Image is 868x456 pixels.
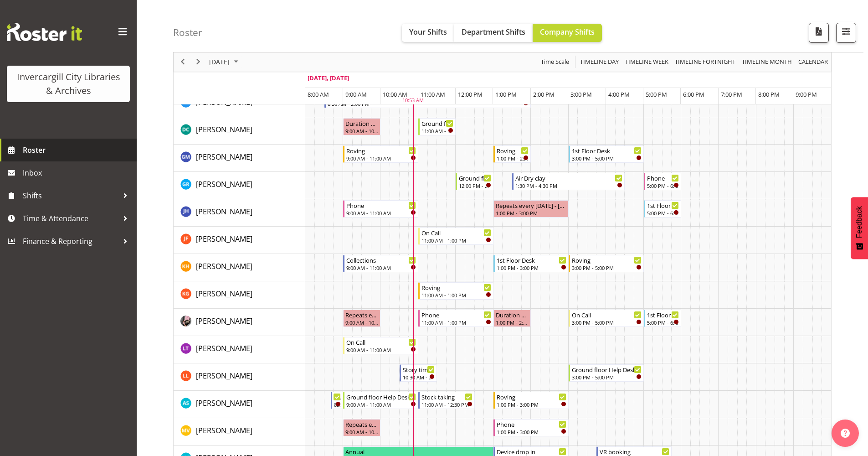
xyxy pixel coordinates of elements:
[174,281,305,309] td: Katie Greene resource
[346,264,416,271] div: 9:00 AM - 11:00 AM
[196,124,252,135] a: [PERSON_NAME]
[497,155,529,162] div: 1:00 PM - 2:00 PM
[497,255,566,264] div: 1st Floor Desk
[174,199,305,227] td: Jillian Hunter resource
[647,319,679,326] div: 5:00 PM - 6:00 PM
[196,206,252,217] a: [PERSON_NAME]
[177,57,189,68] button: Previous
[496,201,566,210] div: Repeats every [DATE] - [PERSON_NAME]
[196,398,252,409] a: [PERSON_NAME]
[569,255,644,272] div: Kaela Harley"s event - Roving Begin From Wednesday, October 1, 2025 at 3:00:00 PM GMT+13:00 Ends ...
[174,363,305,391] td: Lynette Lockett resource
[196,316,252,326] span: [PERSON_NAME]
[579,57,621,68] button: Timeline Day
[343,337,418,354] div: Lyndsay Tautari"s event - On Call Begin From Wednesday, October 1, 2025 at 9:00:00 AM GMT+13:00 E...
[308,74,349,82] span: [DATE], [DATE]
[346,401,416,408] div: 9:00 AM - 11:00 AM
[174,254,305,281] td: Kaela Harley resource
[421,401,473,408] div: 11:00 AM - 12:30 PM
[196,261,252,272] a: [PERSON_NAME]
[196,233,252,244] a: [PERSON_NAME]
[493,200,569,218] div: Jillian Hunter"s event - Repeats every wednesday - Jillian Hunter Begin From Wednesday, October 1...
[174,227,305,254] td: Joanne Forbes resource
[343,419,380,436] div: Marion van Voornveld"s event - Repeats every wednesday - Marion van Voornveld Begin From Wednesda...
[496,209,566,217] div: 1:00 PM - 3:00 PM
[459,173,491,182] div: Ground floor Help Desk
[196,343,252,354] a: [PERSON_NAME]
[497,428,566,435] div: 1:00 PM - 3:00 PM
[569,310,644,327] div: Keyu Chen"s event - On Call Begin From Wednesday, October 1, 2025 at 3:00:00 PM GMT+13:00 Ends At...
[196,425,252,436] a: [PERSON_NAME]
[196,152,252,162] span: [PERSON_NAME]
[334,401,341,408] div: 8:40 AM - 9:00 AM
[540,27,595,37] span: Company Shifts
[459,182,491,189] div: 12:00 PM - 1:00 PM
[647,209,679,217] div: 5:00 PM - 6:00 PM
[196,124,252,135] span: [PERSON_NAME]
[647,173,679,182] div: Phone
[175,52,190,72] div: previous period
[493,145,531,163] div: Gabriel McKay Smith"s event - Roving Begin From Wednesday, October 1, 2025 at 1:00:00 PM GMT+13:0...
[192,57,205,68] button: Next
[572,310,642,319] div: On Call
[409,27,447,37] span: Your Shifts
[497,392,566,401] div: Roving
[421,310,491,319] div: Phone
[346,155,416,162] div: 9:00 AM - 11:00 AM
[196,179,252,189] span: [PERSON_NAME]
[841,429,850,438] img: help-xxl-2.png
[343,200,418,218] div: Jillian Hunter"s event - Phone Begin From Wednesday, October 1, 2025 at 9:00:00 AM GMT+13:00 Ends...
[836,23,856,43] button: Filter Shifts
[579,57,620,68] span: Timeline Day
[190,52,206,72] div: next period
[497,420,566,429] div: Phone
[174,117,305,145] td: Donald Cunningham resource
[343,392,418,409] div: Mandy Stenton"s event - Ground floor Help Desk Begin From Wednesday, October 1, 2025 at 9:00:00 A...
[23,234,118,248] span: Finance & Reporting
[7,23,82,41] img: Rosterit website logo
[496,319,529,326] div: 1:00 PM - 2:00 PM
[196,370,252,381] a: [PERSON_NAME]
[493,419,569,436] div: Marion van Voornveld"s event - Phone Begin From Wednesday, October 1, 2025 at 1:00:00 PM GMT+13:0...
[345,90,367,98] span: 9:00 AM
[383,90,407,98] span: 10:00 AM
[569,145,644,163] div: Gabriel McKay Smith"s event - 1st Floor Desk Begin From Wednesday, October 1, 2025 at 3:00:00 PM ...
[572,365,642,374] div: Ground floor Help Desk
[343,255,418,272] div: Kaela Harley"s event - Collections Begin From Wednesday, October 1, 2025 at 9:00:00 AM GMT+13:00 ...
[741,57,793,68] span: Timeline Month
[421,90,445,98] span: 11:00 AM
[346,392,416,401] div: Ground floor Help Desk
[421,392,473,401] div: Stock taking
[797,57,830,68] button: Month
[208,57,242,68] button: October 2025
[809,23,829,43] button: Download a PDF of the roster for the current day
[421,291,491,299] div: 11:00 AM - 1:00 PM
[495,90,517,98] span: 1:00 PM
[402,97,424,105] div: 10:53 AM
[572,373,642,381] div: 3:00 PM - 5:00 PM
[572,155,642,162] div: 3:00 PM - 5:00 PM
[174,172,305,199] td: Grace Roscoe-Squires resource
[418,228,493,245] div: Joanne Forbes"s event - On Call Begin From Wednesday, October 1, 2025 at 11:00:00 AM GMT+13:00 En...
[421,237,491,244] div: 11:00 AM - 1:00 PM
[345,119,378,128] div: Duration 1 hours - [PERSON_NAME]
[624,57,669,68] span: Timeline Week
[683,90,704,98] span: 6:00 PM
[346,209,416,217] div: 9:00 AM - 11:00 AM
[797,57,829,68] span: calendar
[647,310,679,319] div: 1st Floor Desk
[646,90,667,98] span: 5:00 PM
[343,145,418,163] div: Gabriel McKay Smith"s event - Roving Begin From Wednesday, October 1, 2025 at 9:00:00 AM GMT+13:0...
[458,90,483,98] span: 12:00 PM
[497,447,566,456] div: Device drop in
[196,179,252,190] a: [PERSON_NAME]
[196,97,252,107] span: [PERSON_NAME]
[23,189,118,202] span: Shifts
[572,146,642,155] div: 1st Floor Desk
[196,316,252,326] a: [PERSON_NAME]
[196,261,252,271] span: [PERSON_NAME]
[608,90,630,98] span: 4:00 PM
[644,173,681,190] div: Grace Roscoe-Squires"s event - Phone Begin From Wednesday, October 1, 2025 at 5:00:00 PM GMT+13:0...
[196,343,252,353] span: [PERSON_NAME]
[418,310,493,327] div: Keyu Chen"s event - Phone Begin From Wednesday, October 1, 2025 at 11:00:00 AM GMT+13:00 Ends At ...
